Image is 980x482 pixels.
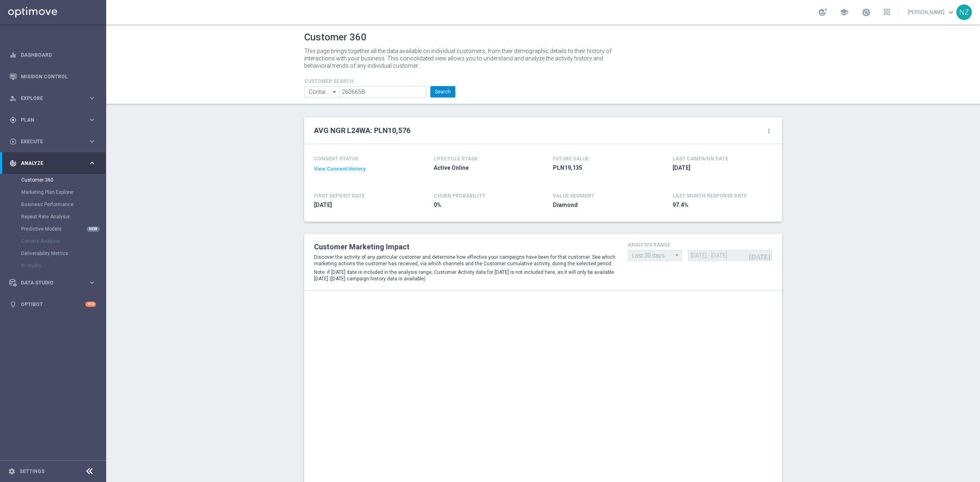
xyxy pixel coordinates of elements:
[9,301,17,308] i: lightbulb
[766,128,772,134] i: more_vert
[553,156,589,162] h4: FUTURE VALUE
[331,87,339,97] i: arrow_drop_down
[304,47,619,69] p: This page brings together all the data available on individual customers, from their demographic ...
[9,116,17,124] i: gps_fixed
[314,254,615,267] p: Discover the activity of any particular customer and determine how effective your campaigns have ...
[947,8,955,17] span: keyboard_arrow_down
[9,117,96,123] button: gps_fixed Plan keyboard_arrow_right
[9,95,88,102] div: Explore
[956,4,972,20] div: NZ
[430,86,455,98] button: Search
[9,95,17,102] i: person_search
[434,156,478,162] h4: LIFECYCLE STAGE
[87,227,100,232] div: NEW
[21,260,105,272] div: BI Studio
[88,94,96,102] i: keyboard_arrow_right
[21,213,85,220] a: Repeat Rate Analysis
[9,293,96,315] div: Optibot
[9,138,17,145] i: play_circle_outline
[9,73,96,80] button: Mission Control
[9,116,88,124] div: Plan
[21,201,85,208] a: Business Performance
[9,160,88,167] div: Analyze
[314,126,410,135] h2: AVG NGR L24WA: PLN10,576
[553,164,648,172] span: PLN19,135
[304,86,339,98] input: Contains
[21,280,88,285] span: Data Studio
[9,138,88,145] div: Execute
[673,201,768,209] span: 97.4%
[628,242,772,248] h4: analysis range
[840,8,849,17] span: school
[9,52,96,58] button: equalizer Dashboard
[88,138,96,145] i: keyboard_arrow_right
[21,174,105,186] div: Customer 360
[9,160,96,167] button: track_changes Analyze keyboard_arrow_right
[21,66,96,87] a: Mission Control
[673,156,728,162] h4: LAST CAMPAIGN DATE
[21,226,85,232] a: Predictive Models
[21,96,88,101] span: Explore
[21,223,105,235] div: Predictive Models
[314,166,365,173] button: View Consent History
[21,161,88,166] span: Analyze
[88,116,96,124] i: keyboard_arrow_right
[85,302,96,307] div: +10
[907,6,956,18] a: [PERSON_NAME]keyboard_arrow_down
[314,201,410,209] span: 2022-11-23
[9,280,96,286] button: Data Studio keyboard_arrow_right
[673,164,768,172] span: 2025-08-21
[21,250,85,257] a: Deliverability Metrics
[20,469,45,474] a: Settings
[21,177,85,183] a: Customer 360
[304,31,782,43] h1: Customer 360
[314,156,410,162] h4: CONSENT STATUS
[9,160,17,167] i: track_changes
[21,189,85,195] a: Marketing Plan Explorer
[9,138,96,145] button: play_circle_outline Execute keyboard_arrow_right
[88,159,96,167] i: keyboard_arrow_right
[434,193,486,199] span: CHURN PROBABILITY
[314,193,365,199] h4: FIRST DEPOSIT DATE
[434,164,529,172] span: Active Online
[21,139,88,144] span: Execute
[304,78,455,84] h4: CUSTOMER SEARCH
[9,279,88,287] div: Data Studio
[9,44,96,66] div: Dashboard
[21,211,105,223] div: Repeat Rate Analysis
[314,269,615,282] p: Note: if [DATE] date is included in the analysis range, Customer Activity data for [DATE] is not ...
[21,235,105,247] div: Cohorts Analysis
[434,201,529,209] span: 0%
[21,293,85,315] a: Optibot
[553,201,648,209] span: Diamond
[88,279,96,287] i: keyboard_arrow_right
[339,86,426,98] input: Enter CID, Email, name or phone
[314,242,615,252] h2: Customer Marketing Impact
[21,118,88,122] span: Plan
[673,193,747,199] span: LAST MONTH RESPONSE RATE
[9,95,96,102] button: person_search Explore keyboard_arrow_right
[21,186,105,198] div: Marketing Plan Explorer
[9,51,17,59] i: equalizer
[9,66,96,87] div: Mission Control
[21,247,105,260] div: Deliverability Metrics
[553,193,594,199] h4: VALUE SEGMENT
[9,301,96,308] button: lightbulb Optibot +10
[21,198,105,211] div: Business Performance
[21,44,96,66] a: Dashboard
[8,468,16,475] i: settings
[673,250,682,260] i: arrow_drop_down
